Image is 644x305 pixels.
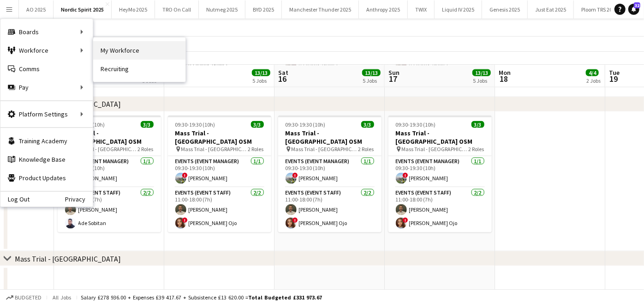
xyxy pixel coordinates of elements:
[361,121,374,128] span: 3/3
[359,0,408,18] button: Anthropy 2025
[388,129,492,146] h3: Mass Trial - [GEOGRAPHIC_DATA] OSM
[182,218,188,223] span: !
[19,0,54,18] button: AO 2025
[248,294,322,301] span: Total Budgeted £331 973.67
[499,68,511,77] span: Mon
[51,294,73,301] span: All jobs
[363,77,380,84] div: 5 Jobs
[252,69,270,76] span: 13/13
[358,146,374,152] span: 2 Roles
[282,0,359,18] button: Manchester Thunder 2025
[168,129,271,146] h3: Mass Trial - [GEOGRAPHIC_DATA] OSM
[0,195,30,203] a: Log Out
[292,146,358,152] span: Mass Trial - [GEOGRAPHIC_DATA] OSM
[93,41,185,60] a: My Workforce
[528,0,574,18] button: Just Eat 2025
[245,0,282,18] button: BYD 2025
[278,156,382,188] app-card-role: Events (Event Manager)1/109:30-19:30 (10h)![PERSON_NAME]
[0,105,93,123] div: Platform Settings
[388,68,400,77] span: Sun
[15,254,121,263] div: Mass Trial - [GEOGRAPHIC_DATA]
[175,121,215,128] span: 09:30-19:30 (10h)
[471,121,484,128] span: 3/3
[0,132,93,150] a: Training Academy
[199,0,245,18] button: Nutmeg 2025
[0,78,93,97] div: Pay
[0,169,93,187] a: Product Updates
[292,218,298,223] span: !
[93,60,185,78] a: Recruiting
[278,129,382,146] h3: Mass Trial - [GEOGRAPHIC_DATA] OSM
[0,23,93,41] div: Boards
[497,73,511,84] span: 18
[362,69,381,76] span: 13/13
[472,69,491,76] span: 13/13
[252,77,270,84] div: 5 Jobs
[609,68,620,77] span: Tue
[0,41,93,60] div: Workforce
[469,146,484,152] span: 2 Roles
[388,188,492,232] app-card-role: Events (Event Staff)2/211:00-18:00 (7h)[PERSON_NAME]![PERSON_NAME] Ojo
[112,0,155,18] button: HeyMo 2025
[396,121,436,128] span: 09:30-19:30 (10h)
[181,146,248,152] span: Mass Trial - [GEOGRAPHIC_DATA] OSM
[155,0,199,18] button: TRO On Call
[608,73,620,84] span: 19
[168,188,271,232] app-card-role: Events (Event Staff)2/211:00-18:00 (7h)[PERSON_NAME]![PERSON_NAME] Ojo
[408,0,435,18] button: TWIX
[15,294,42,301] span: Budgeted
[277,73,288,84] span: 16
[5,293,43,303] button: Budgeted
[388,156,492,188] app-card-role: Events (Event Manager)1/109:30-19:30 (10h)![PERSON_NAME]
[286,121,326,128] span: 09:30-19:30 (10h)
[251,121,264,128] span: 3/3
[168,116,271,232] app-job-card: 09:30-19:30 (10h)3/3Mass Trial - [GEOGRAPHIC_DATA] OSM Mass Trial - [GEOGRAPHIC_DATA] OSM2 RolesE...
[58,188,161,232] app-card-role: Events (Event Staff)2/211:00-18:00 (7h)[PERSON_NAME]Ade Sobitan
[182,173,188,178] span: !
[248,146,264,152] span: 2 Roles
[71,146,138,152] span: Mass Trial - [GEOGRAPHIC_DATA] OSM
[58,156,161,188] app-card-role: Events (Event Manager)1/109:30-19:30 (10h)![PERSON_NAME]
[278,116,382,232] app-job-card: 09:30-19:30 (10h)3/3Mass Trial - [GEOGRAPHIC_DATA] OSM Mass Trial - [GEOGRAPHIC_DATA] OSM2 RolesE...
[387,73,400,84] span: 17
[141,121,154,128] span: 3/3
[65,195,93,203] a: Privacy
[586,69,599,76] span: 4/4
[402,146,469,152] span: Mass Trial - [GEOGRAPHIC_DATA] OSM
[0,150,93,169] a: Knowledge Base
[574,0,626,18] button: Ploom TRS 2025
[138,146,154,152] span: 2 Roles
[81,294,322,301] div: Salary £278 936.00 + Expenses £39 417.67 + Subsistence £13 620.00 =
[388,116,492,232] app-job-card: 09:30-19:30 (10h)3/3Mass Trial - [GEOGRAPHIC_DATA] OSM Mass Trial - [GEOGRAPHIC_DATA] OSM2 RolesE...
[586,77,601,84] div: 2 Jobs
[403,218,408,223] span: !
[168,156,271,188] app-card-role: Events (Event Manager)1/109:30-19:30 (10h)![PERSON_NAME]
[278,188,382,232] app-card-role: Events (Event Staff)2/211:00-18:00 (7h)[PERSON_NAME]![PERSON_NAME] Ojo
[54,0,112,18] button: Nordic Spirit 2025
[473,77,490,84] div: 5 Jobs
[403,173,408,178] span: !
[292,173,298,178] span: !
[482,0,528,18] button: Genesis 2025
[628,4,639,15] a: 32
[58,116,161,232] app-job-card: 09:30-19:30 (10h)3/3Mass Trial - [GEOGRAPHIC_DATA] OSM Mass Trial - [GEOGRAPHIC_DATA] OSM2 RolesE...
[0,60,93,78] a: Comms
[58,129,161,146] h3: Mass Trial - [GEOGRAPHIC_DATA] OSM
[278,68,288,77] span: Sat
[435,0,482,18] button: Liquid IV 2025
[634,2,640,8] span: 32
